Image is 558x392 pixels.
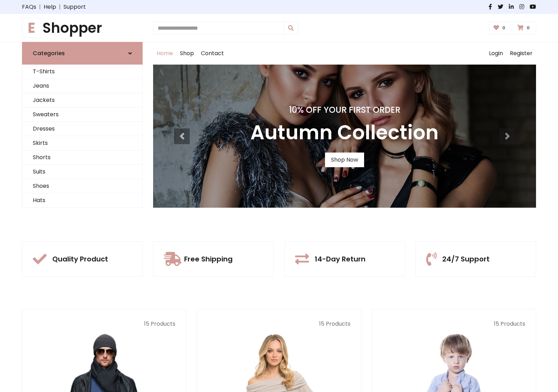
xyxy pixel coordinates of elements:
a: Login [485,42,506,65]
a: Shop Now [325,153,364,167]
a: Sweaters [22,108,142,122]
a: EShopper [22,20,143,36]
a: Dresses [22,122,142,136]
h4: 10% Off Your First Order [250,105,439,115]
a: T-Shirts [22,65,142,79]
h5: Free Shipping [184,255,233,263]
a: Suits [22,165,142,179]
a: Jeans [22,79,142,93]
a: Shoes [22,179,142,193]
a: Support [63,3,86,11]
h5: 14-Day Return [315,255,365,263]
h1: Shopper [22,20,143,36]
a: Help [44,3,56,11]
span: E [22,18,41,38]
a: Shorts [22,150,142,165]
p: 15 Products [208,320,350,328]
a: FAQs [22,3,36,11]
span: | [56,3,63,11]
h5: 24/7 Support [442,255,490,263]
a: 0 [513,21,536,35]
p: 15 Products [383,320,525,328]
a: Hats [22,193,142,208]
a: 0 [489,21,512,35]
span: | [36,3,44,11]
a: Home [153,42,176,65]
a: Jackets [22,93,142,108]
h3: Autumn Collection [250,121,439,144]
span: 0 [525,25,531,31]
h5: Quality Product [52,255,108,263]
h6: Categories [33,50,65,57]
a: Register [506,42,536,65]
a: Skirts [22,136,142,150]
a: Shop [176,42,197,65]
a: Contact [197,42,227,65]
span: 0 [500,25,507,31]
p: 15 Products [33,320,175,328]
a: Categories [22,42,143,65]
